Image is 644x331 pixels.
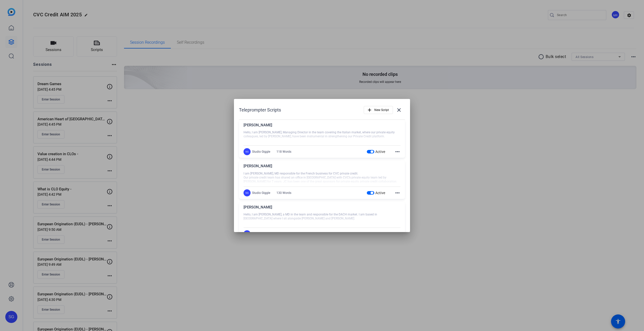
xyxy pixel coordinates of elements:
[394,149,400,155] mat-icon: more_horiz
[252,232,270,236] div: Studio Giggle
[239,107,281,113] h1: Teleprompter Scripts
[375,232,385,236] span: Active
[367,107,372,113] mat-icon: add
[394,231,400,237] mat-icon: more_horiz
[396,107,402,113] mat-icon: close
[244,148,251,155] div: SG
[276,191,291,195] div: 130 Words
[252,150,270,154] div: Studio Giggle
[252,191,270,195] div: Studio Giggle
[244,122,400,131] div: [PERSON_NAME]
[375,150,385,154] span: Active
[374,105,389,115] span: New Script
[276,150,291,154] div: 118 Words
[375,191,385,195] span: Active
[244,230,251,237] div: SG
[244,204,400,213] div: [PERSON_NAME]
[244,163,400,172] div: [PERSON_NAME]
[394,190,400,196] mat-icon: more_horiz
[364,106,393,114] button: New Script
[244,189,251,196] div: SG
[276,232,291,236] div: 116 Words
